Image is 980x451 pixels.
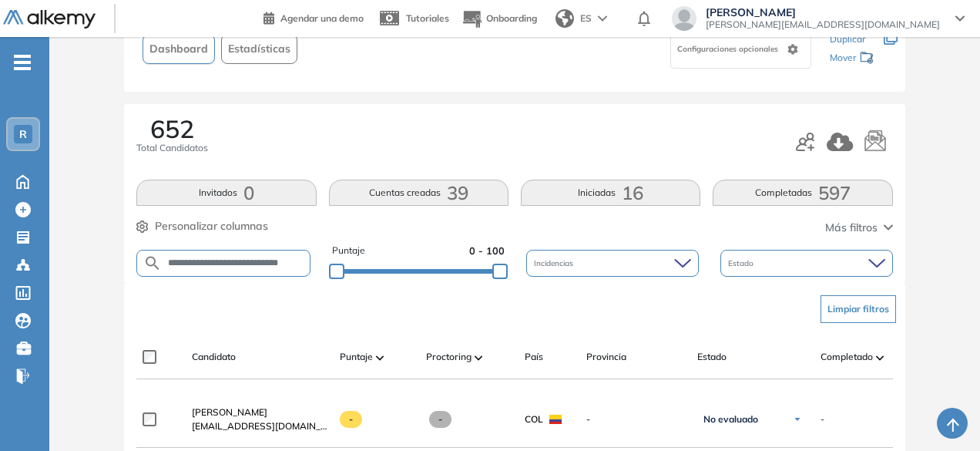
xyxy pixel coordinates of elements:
[486,12,537,24] span: Onboarding
[376,355,384,360] img: [missing "en.ARROW_ALT" translation]
[586,350,626,364] span: Provincia
[830,45,874,73] div: Mover
[549,415,562,424] img: COL
[697,350,727,364] span: Estado
[192,350,236,364] span: Candidato
[706,6,940,19] span: [PERSON_NAME]
[677,43,781,55] span: Configuraciones opcionales
[461,2,537,35] button: Onboarding
[192,406,327,419] a: [PERSON_NAME]
[475,355,482,360] img: [missing "en.ARROW_ALT" translation]
[876,355,884,360] img: [missing "en.ARROW_ALT" translation]
[280,12,364,24] span: Agendar una demo
[703,413,758,426] span: No evaluado
[192,419,327,433] span: [EMAIL_ADDRESS][DOMAIN_NAME]
[149,41,208,57] span: Dashboard
[555,9,574,28] img: world
[221,34,297,64] button: Estadísticas
[340,411,362,428] span: -
[821,412,824,426] span: -
[143,254,162,273] img: SEARCH_ALT
[825,220,893,236] button: Más filtros
[329,180,508,206] button: Cuentas creadas39
[720,250,893,277] div: Estado
[14,61,31,64] i: -
[155,218,268,234] span: Personalizar columnas
[821,295,896,323] button: Limpiar filtros
[228,41,290,57] span: Estadísticas
[3,10,96,29] img: Logo
[469,244,505,258] span: 0 - 100
[534,257,576,269] span: Incidencias
[429,411,451,428] span: -
[793,415,802,424] img: Ícono de flecha
[136,180,316,206] button: Invitados0
[825,220,878,236] span: Más filtros
[136,141,208,155] span: Total Candidatos
[521,180,700,206] button: Iniciadas16
[525,350,543,364] span: País
[263,8,364,26] a: Agendar una demo
[586,412,685,426] span: -
[150,116,194,141] span: 652
[830,33,865,45] span: Duplicar
[670,30,811,69] div: Configuraciones opcionales
[526,250,699,277] div: Incidencias
[713,180,892,206] button: Completadas597
[580,12,592,25] span: ES
[332,244,365,258] span: Puntaje
[19,128,27,140] span: R
[136,218,268,234] button: Personalizar columnas
[406,12,449,24] span: Tutoriales
[143,34,215,64] button: Dashboard
[426,350,472,364] span: Proctoring
[728,257,757,269] span: Estado
[525,412,543,426] span: COL
[706,19,940,31] span: [PERSON_NAME][EMAIL_ADDRESS][DOMAIN_NAME]
[192,406,267,418] span: [PERSON_NAME]
[821,350,873,364] span: Completado
[598,15,607,22] img: arrow
[340,350,373,364] span: Puntaje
